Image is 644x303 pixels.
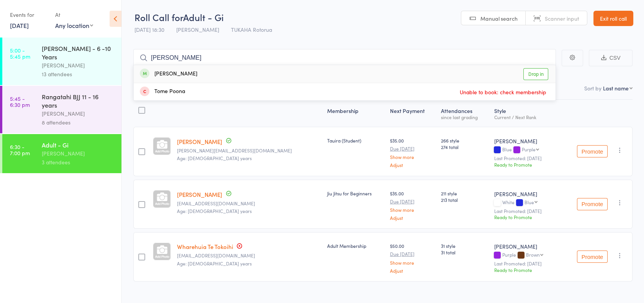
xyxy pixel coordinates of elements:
[177,201,321,206] small: mareroa213@gmail.com
[494,242,557,250] div: [PERSON_NAME]
[603,84,629,92] div: Last name
[390,215,435,220] a: Adjust
[390,260,435,265] a: Show more
[390,207,435,212] a: Show more
[494,261,557,266] small: Last Promoted: [DATE]
[177,260,252,267] span: Age: [DEMOGRAPHIC_DATA] years
[2,134,121,173] a: 6:30 -7:00 pmAdult - Gi[PERSON_NAME]3 attendees
[42,118,115,127] div: 8 attendees
[524,200,534,205] div: Blue
[494,267,557,273] div: Ready to Promote
[441,197,488,203] span: 213 total
[10,21,29,29] a: [DATE]
[55,8,93,21] div: At
[441,242,488,249] span: 31 style
[494,115,557,120] div: Current / Next Rank
[42,158,115,167] div: 3 attendees
[177,138,222,146] a: [PERSON_NAME]
[177,253,321,258] small: wharehuiamanley@gmail.com
[494,214,557,220] div: Ready to Promote
[390,190,435,220] div: $35.00
[577,251,608,263] button: Promote
[42,109,115,118] div: [PERSON_NAME]
[480,15,518,22] span: Manual search
[133,49,556,67] input: Search by name
[458,86,548,98] span: Unable to book: check membership
[545,15,579,22] span: Scanner input
[441,190,488,197] span: 211 style
[177,148,321,153] small: david.dorfliger@hotmail.com
[10,8,48,21] div: Events for
[491,103,560,123] div: Style
[42,141,115,149] div: Adult - Gi
[42,44,115,61] div: [PERSON_NAME] - 6 -10 Years
[10,144,30,156] time: 6:30 - 7:00 pm
[177,155,252,161] span: Age: [DEMOGRAPHIC_DATA] years
[390,268,435,273] a: Adjust
[494,137,557,145] div: [PERSON_NAME]
[390,251,435,257] small: Due [DATE]
[390,137,435,167] div: $35.00
[494,190,557,198] div: [PERSON_NAME]
[134,26,164,33] span: [DATE] 18:30
[387,103,438,123] div: Next Payment
[593,11,633,26] a: Exit roll call
[231,26,272,33] span: TUKAHA Rotorua
[390,199,435,204] small: Due [DATE]
[584,84,601,92] label: Sort by
[577,198,608,210] button: Promote
[441,137,488,144] span: 266 style
[521,147,535,152] div: Purple
[42,92,115,109] div: Rangatahi BJJ 11 - 16 years
[177,190,222,198] a: [PERSON_NAME]
[327,242,384,249] div: Adult Membership
[390,154,435,159] a: Show more
[589,50,633,66] button: CSV
[55,21,93,29] div: Any location
[324,103,387,123] div: Membership
[494,156,557,161] small: Last Promoted: [DATE]
[10,47,30,59] time: 5:00 - 5:45 pm
[42,61,115,70] div: [PERSON_NAME]
[494,252,557,259] div: Purple
[177,208,252,214] span: Age: [DEMOGRAPHIC_DATA] years
[441,115,488,120] div: since last grading
[140,70,197,79] div: [PERSON_NAME]
[2,38,121,85] a: 5:00 -5:45 pm[PERSON_NAME] - 6 -10 Years[PERSON_NAME]13 attendees
[10,95,30,108] time: 5:45 - 6:30 pm
[134,11,183,23] span: Roll Call for
[327,190,384,197] div: Jiu Jitsu for Beginners
[438,103,491,123] div: Atten­dances
[390,242,435,273] div: $50.00
[494,147,557,153] div: Blue
[177,242,233,251] a: Wharehuia Te Tokoihi
[390,146,435,151] small: Due [DATE]
[390,162,435,167] a: Adjust
[494,161,557,168] div: Ready to Promote
[441,249,488,256] span: 31 total
[140,87,185,96] div: Tome Poona
[494,208,557,214] small: Last Promoted: [DATE]
[42,70,115,79] div: 13 attendees
[441,144,488,150] span: 274 total
[577,145,608,157] button: Promote
[494,200,557,206] div: White
[42,149,115,158] div: [PERSON_NAME]
[523,68,548,80] a: Drop in
[176,26,219,33] span: [PERSON_NAME]
[2,86,121,133] a: 5:45 -6:30 pmRangatahi BJJ 11 - 16 years[PERSON_NAME]8 attendees
[183,11,224,23] span: Adult - Gi
[526,252,539,257] div: Brown
[327,137,384,144] div: Tauira (Student)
